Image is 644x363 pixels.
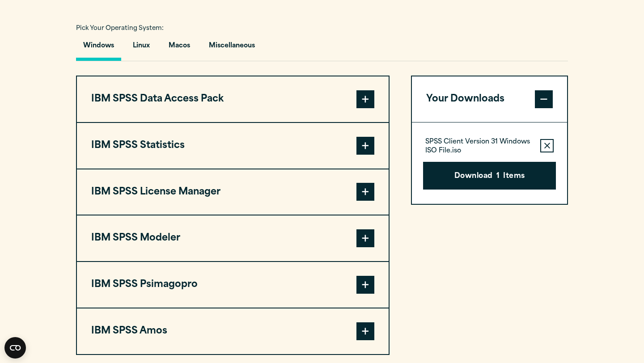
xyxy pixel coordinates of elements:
[77,169,389,215] button: IBM SPSS License Manager
[77,262,389,308] button: IBM SPSS Psimagopro
[202,35,262,61] button: Miscellaneous
[126,35,157,61] button: Linux
[77,123,389,169] button: IBM SPSS Statistics
[423,162,556,190] button: Download1Items
[77,308,389,354] button: IBM SPSS Amos
[4,337,26,359] button: Open CMP widget
[76,35,121,61] button: Windows
[77,76,389,122] button: IBM SPSS Data Access Pack
[161,35,197,61] button: Macos
[76,25,164,31] span: Pick Your Operating System:
[496,171,500,182] span: 1
[412,76,567,122] button: Your Downloads
[412,122,567,204] div: Your Downloads
[425,138,533,156] p: SPSS Client Version 31 Windows ISO File.iso
[77,215,389,261] button: IBM SPSS Modeler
